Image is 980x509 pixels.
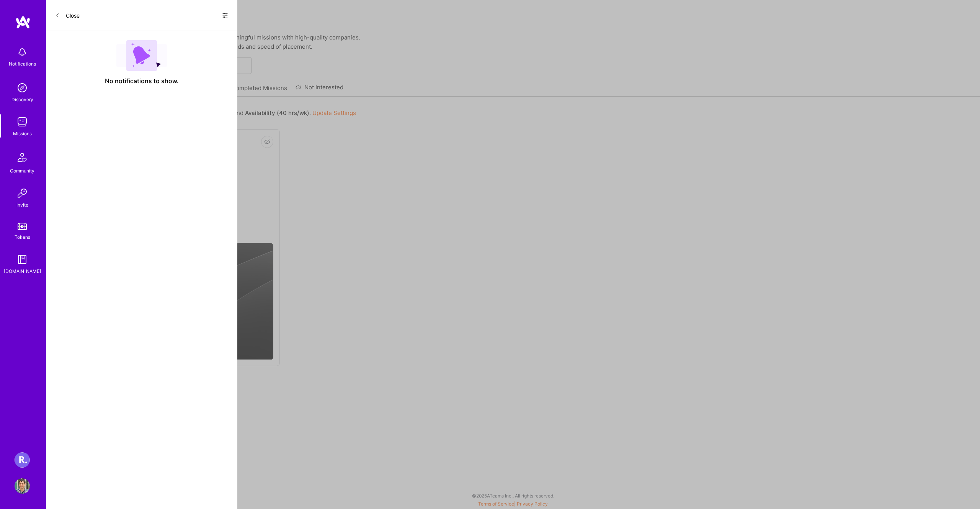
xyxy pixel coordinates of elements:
div: [DOMAIN_NAME] [4,267,41,275]
img: guide book [15,252,30,267]
a: Roger Healthcare: Team for Clinical Intake Platform [13,452,32,468]
img: Roger Healthcare: Team for Clinical Intake Platform [15,452,30,468]
span: No notifications to show. [105,77,179,85]
img: logo [15,15,31,29]
img: teamwork [15,114,30,130]
div: Community [10,167,34,175]
button: Close [55,9,80,21]
div: Discovery [11,95,33,103]
img: tokens [18,223,27,230]
img: Community [13,148,31,167]
div: Tokens [15,233,30,241]
img: empty [116,40,167,71]
a: User Avatar [13,478,32,494]
img: User Avatar [15,478,30,494]
div: Invite [16,201,28,209]
div: Missions [13,130,32,138]
img: Invite [15,186,30,201]
img: discovery [15,80,30,95]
